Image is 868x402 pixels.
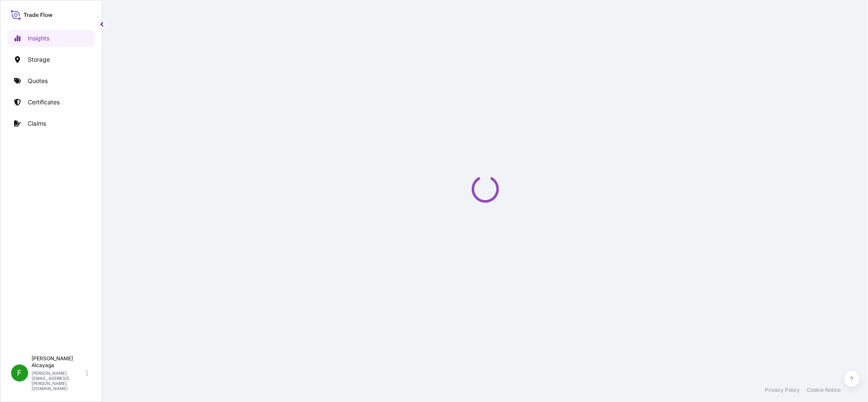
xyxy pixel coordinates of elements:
[28,34,49,43] p: Insights
[7,30,95,47] a: Insights
[28,119,46,128] p: Claims
[807,387,841,393] a: Cookie Notice
[28,77,48,85] p: Quotes
[765,387,800,393] a: Privacy Policy
[7,115,95,132] a: Claims
[32,370,84,391] p: [PERSON_NAME][EMAIL_ADDRESS][PERSON_NAME][DOMAIN_NAME]
[17,369,22,377] span: F
[28,55,50,64] p: Storage
[7,94,95,111] a: Certificates
[7,72,95,89] a: Quotes
[7,51,95,68] a: Storage
[32,355,84,369] p: [PERSON_NAME] Alcayaga
[28,98,60,106] p: Certificates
